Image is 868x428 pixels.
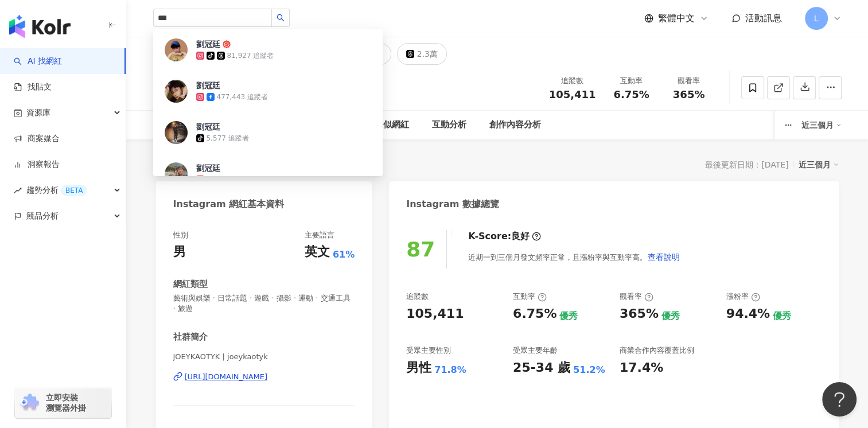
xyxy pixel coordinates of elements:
[156,157,179,173] div: 總覽
[185,372,268,382] div: [URL][DOMAIN_NAME]
[726,305,770,323] div: 94.4%
[511,230,530,243] div: 良好
[305,230,334,240] div: 主要語言
[432,118,466,132] div: 互動分析
[513,291,547,302] div: 互動率
[773,310,791,322] div: 優秀
[9,15,71,38] img: logo
[513,345,558,356] div: 受眾主要年齡
[361,46,382,62] div: 2.4萬
[406,198,499,211] div: Instagram 數據總覽
[333,248,355,261] span: 61%
[26,177,87,203] span: 趨勢分析
[173,372,355,382] a: [URL][DOMAIN_NAME]
[26,203,59,229] span: 競品分析
[468,230,541,243] div: K-Score :
[801,116,842,134] div: 近三個月
[406,305,464,323] div: 105,411
[549,88,596,100] span: 105,411
[814,12,819,25] span: L
[14,159,60,170] a: 洞察報告
[277,14,285,22] span: search
[14,186,22,194] span: rise
[196,73,271,87] div: JOEYKAOTYK
[406,345,451,356] div: 受眾主要性別
[667,75,711,87] div: 觀看率
[406,359,431,377] div: 男性
[173,243,186,261] div: 男
[153,43,217,65] button: 10.5萬
[173,352,355,362] span: JOEYKAOTYK | joeykaotyk
[620,359,663,377] div: 17.4%
[513,305,556,323] div: 6.75%
[513,359,570,377] div: 25-34 歲
[417,46,438,62] div: 2.3萬
[305,243,330,261] div: 英文
[799,157,839,172] div: 近三個月
[15,387,111,418] a: chrome extension立即安裝 瀏覽器外掛
[610,75,653,87] div: 互動率
[613,89,649,100] span: 6.75%
[14,56,62,67] a: searchAI 找網紅
[745,13,782,24] span: 活動訊息
[153,71,188,105] img: KOL Avatar
[173,278,208,290] div: 網紅類型
[658,12,695,25] span: 繁體中文
[489,118,541,132] div: 創作內容分析
[173,293,355,314] span: 藝術與娛樂 · 日常話題 · 遊戲 · 攝影 · 運動 · 交通工具 · 旅遊
[726,291,760,302] div: 漲粉率
[434,364,466,376] div: 71.8%
[46,392,86,413] span: 立即安裝 瀏覽器外掛
[406,291,429,302] div: 追蹤數
[196,92,237,100] span: joeykaotyk
[14,133,60,145] a: 商案媒合
[300,46,326,62] div: 17.2萬
[822,382,857,417] iframe: Help Scout Beacon - Open
[251,118,286,132] div: 受眾分析
[705,160,788,169] div: 最後更新日期：[DATE]
[620,305,659,323] div: 365%
[178,46,208,62] div: 10.5萬
[573,364,605,376] div: 51.2%
[341,43,391,65] button: 2.4萬
[26,100,50,126] span: 資源庫
[620,291,653,302] div: 觀看率
[397,43,447,65] button: 2.3萬
[222,43,274,65] button: 1,469
[648,252,680,262] span: 查看說明
[549,75,596,87] div: 追蹤數
[14,81,52,93] a: 找貼文
[375,118,409,132] div: 相似網紅
[661,310,680,322] div: 優秀
[620,345,694,356] div: 商業合作內容覆蓋比例
[468,246,680,269] div: 近期一到三個月發文頻率正常，且漲粉率與互動率高。
[173,230,188,240] div: 性別
[173,331,208,343] div: 社群簡介
[211,118,228,132] div: 總覽
[309,118,352,132] div: 合作與價值
[18,394,41,412] img: chrome extension
[61,185,87,196] div: BETA
[559,310,578,322] div: 優秀
[242,46,265,62] div: 1,469
[280,43,335,65] button: 17.2萬
[406,238,435,261] div: 87
[673,89,705,100] span: 365%
[173,198,285,211] div: Instagram 網紅基本資料
[647,246,680,269] button: 查看說明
